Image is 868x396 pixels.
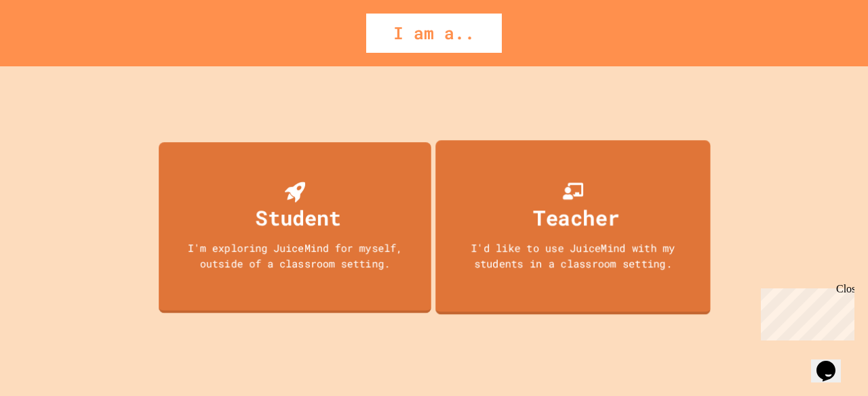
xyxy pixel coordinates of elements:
[256,202,342,233] div: Student
[5,5,94,86] div: Chat with us now!Close
[366,14,502,53] div: I am a..
[450,240,697,271] div: I'd like to use JuiceMind with my students in a classroom setting.
[172,240,418,270] div: I'm exploring JuiceMind for myself, outside of a classroom setting.
[755,283,854,340] iframe: chat widget
[811,342,854,382] iframe: chat widget
[533,201,620,232] div: Teacher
